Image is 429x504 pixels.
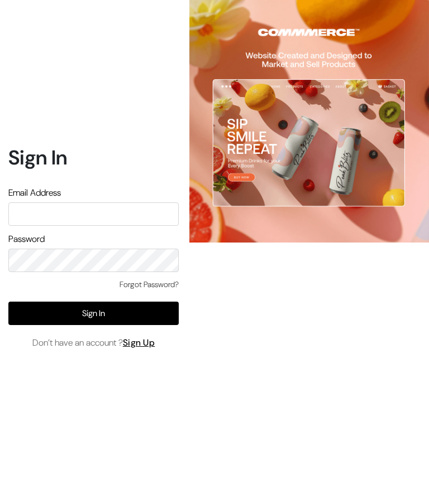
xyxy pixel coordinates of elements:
[32,336,155,350] span: Don’t have an account ?
[8,186,61,200] label: Email Address
[8,302,179,325] button: Sign In
[120,279,179,290] a: Forgot Password?
[123,337,155,348] a: Sign Up
[8,232,45,246] label: Password
[8,146,179,169] h1: Sign In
